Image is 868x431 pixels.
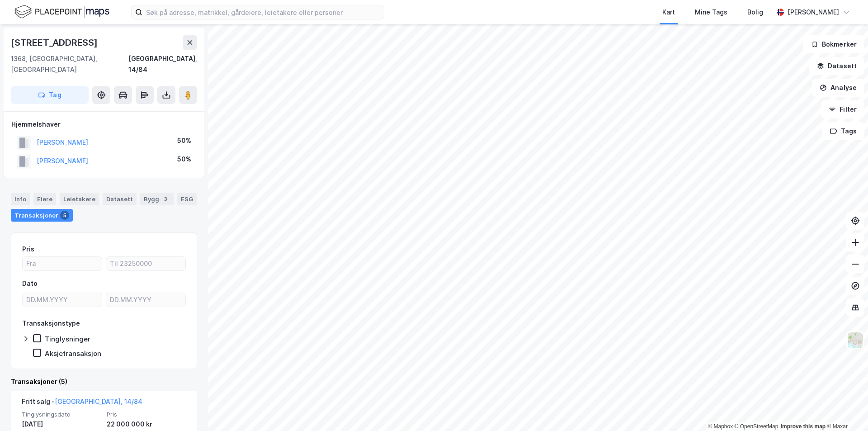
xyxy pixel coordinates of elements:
[107,419,186,430] div: 22 000 000 kr
[847,332,864,349] img: Z
[809,57,864,75] button: Datasett
[107,411,186,418] span: Pris
[22,318,80,329] div: Transaksjonstype
[161,194,170,204] div: 3
[708,423,733,430] a: Mapbox
[821,100,864,118] button: Filter
[177,135,191,146] div: 50%
[812,79,864,97] button: Analyse
[55,398,142,405] a: [GEOGRAPHIC_DATA], 14/84
[106,293,185,307] input: DD.MM.YYYY
[822,122,864,140] button: Tags
[60,193,99,205] div: Leietakere
[11,35,99,50] div: [STREET_ADDRESS]
[177,193,197,205] div: ESG
[22,244,34,255] div: Pris
[803,35,864,53] button: Bokmerker
[103,193,137,205] div: Datasett
[22,419,101,430] div: [DATE]
[140,193,174,205] div: Bygg
[11,53,128,75] div: 1368, [GEOGRAPHIC_DATA], [GEOGRAPHIC_DATA]
[14,4,109,20] img: logo.f888ab2527a4732fd821a326f86c7f29.svg
[781,423,826,430] a: Improve this map
[788,7,839,18] div: [PERSON_NAME]
[177,154,191,165] div: 50%
[22,411,101,418] span: Tinglysningsdato
[11,119,197,130] div: Hjemmelshaver
[45,335,90,343] div: Tinglysninger
[142,5,384,19] input: Søk på adresse, matrikkel, gårdeiere, leietakere eller personer
[22,278,38,289] div: Dato
[11,193,30,205] div: Info
[11,376,197,387] div: Transaksjoner (5)
[735,423,778,430] a: OpenStreetMap
[823,388,868,431] iframe: Chat Widget
[33,193,56,205] div: Eiere
[23,293,102,307] input: DD.MM.YYYY
[11,86,89,104] button: Tag
[128,53,197,75] div: [GEOGRAPHIC_DATA], 14/84
[695,7,727,18] div: Mine Tags
[11,209,73,222] div: Transaksjoner
[662,7,675,18] div: Kart
[106,257,185,270] input: Til 23250000
[60,211,69,220] div: 5
[23,257,102,270] input: Fra
[22,396,142,411] div: Fritt salg -
[45,349,101,358] div: Aksjetransaksjon
[747,7,763,18] div: Bolig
